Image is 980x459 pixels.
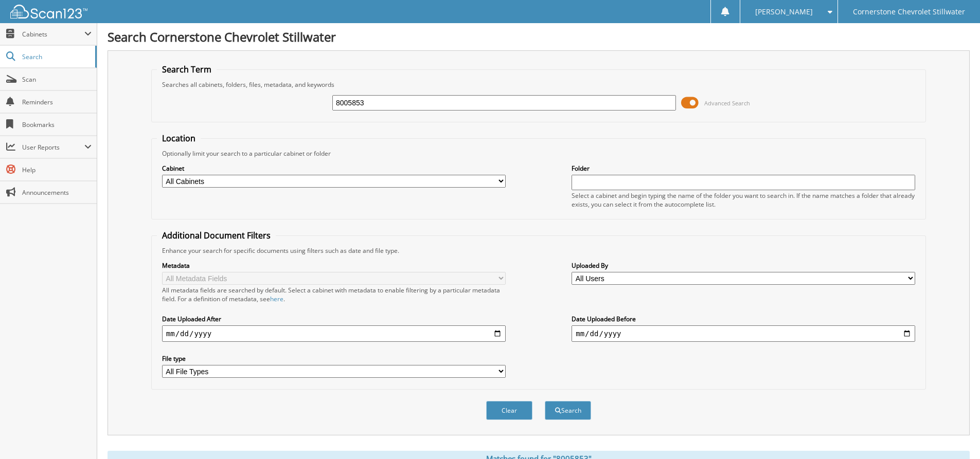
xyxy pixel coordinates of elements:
[157,64,217,75] legend: Search Term
[704,99,750,107] span: Advanced Search
[22,120,92,129] span: Bookmarks
[157,133,201,144] legend: Location
[157,246,920,255] div: Enhance your search for specific documents using filters such as date and file type.
[22,188,92,197] span: Announcements
[545,401,591,420] button: Search
[22,75,92,84] span: Scan
[162,315,506,323] label: Date Uploaded After
[108,28,970,45] h1: Search Cornerstone Chevrolet Stillwater
[162,261,506,270] label: Metadata
[572,191,915,209] div: Select a cabinet and begin typing the name of the folder you want to search in. If the name match...
[157,80,920,89] div: Searches all cabinets, folders, files, metadata, and keywords
[572,164,915,173] label: Folder
[157,149,920,158] div: Optionally limit your search to a particular cabinet or folder
[572,261,915,270] label: Uploaded By
[162,325,506,342] input: start
[853,9,965,15] span: Cornerstone Chevrolet Stillwater
[572,315,915,323] label: Date Uploaded Before
[755,9,813,15] span: [PERSON_NAME]
[22,98,92,106] span: Reminders
[572,325,915,342] input: end
[22,143,84,152] span: User Reports
[22,52,90,61] span: Search
[270,295,283,303] a: here
[162,286,506,303] div: All metadata fields are searched by default. Select a cabinet with metadata to enable filtering b...
[486,401,532,420] button: Clear
[162,164,506,173] label: Cabinet
[10,5,87,19] img: scan123-logo-white.svg
[157,230,276,241] legend: Additional Document Filters
[22,166,92,174] span: Help
[22,30,84,39] span: Cabinets
[162,354,506,363] label: File type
